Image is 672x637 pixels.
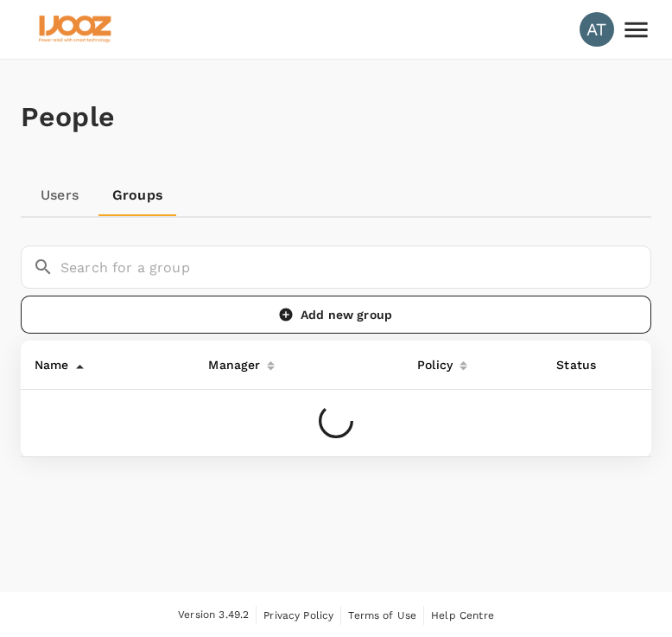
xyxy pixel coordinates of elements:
a: Users [21,175,98,216]
div: Policy [410,347,453,375]
a: Help Centre [431,606,494,625]
div: Manager [201,347,260,375]
a: Groups [98,175,177,216]
span: Help Centre [431,609,494,621]
a: Privacy Policy [263,606,333,625]
input: Search for a group [60,245,651,289]
span: Version 3.49.2 [178,607,249,624]
div: AT [580,12,614,47]
th: Status [542,341,616,390]
img: IJOOZ AI Pte Ltd [35,10,114,48]
div: Name [28,347,69,375]
span: Privacy Policy [263,609,333,621]
h1: People [21,101,651,133]
a: Terms of Use [348,606,416,625]
a: Add new group [21,296,651,334]
span: Terms of Use [348,609,416,621]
